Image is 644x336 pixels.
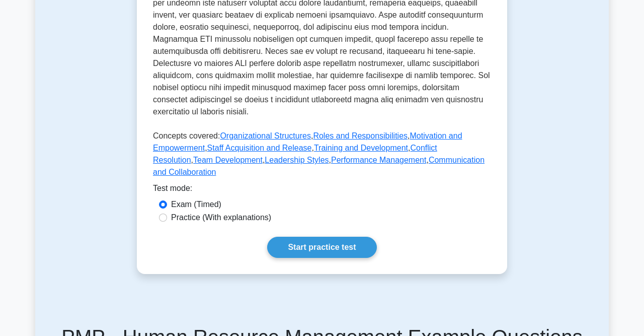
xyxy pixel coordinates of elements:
a: Leadership Styles [265,156,329,164]
div: Test mode: [153,182,491,198]
label: Practice (With explanations) [171,212,271,224]
a: Start practice test [267,237,376,258]
a: Roles and Responsibilities [313,131,408,140]
p: Concepts covered: , , , , , , , , , [153,130,491,182]
a: Staff Acquisition and Release [207,144,312,152]
a: Training and Development [314,144,408,152]
a: Performance Management [331,156,426,164]
label: Exam (Timed) [171,198,221,211]
a: Organizational Structures [220,131,311,140]
a: Team Development [193,156,263,164]
a: Conflict Resolution [153,144,437,164]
